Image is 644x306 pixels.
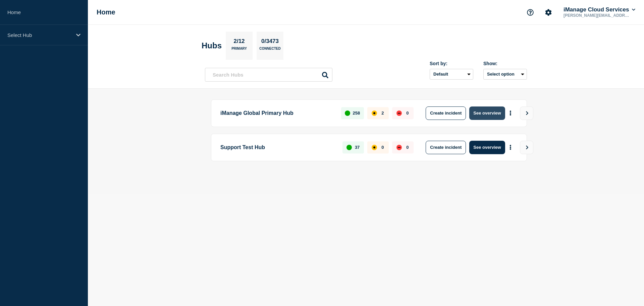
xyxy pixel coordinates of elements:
button: View [520,106,533,120]
p: Connected [259,47,280,54]
button: Account settings [541,5,555,19]
input: Search Hubs [205,68,332,82]
div: down [396,145,402,150]
p: 0 [381,145,384,150]
p: 0/3473 [259,38,281,47]
button: Create incident [426,141,466,154]
p: [PERSON_NAME][EMAIL_ADDRESS][DOMAIN_NAME] [562,13,632,18]
p: 2/12 [231,38,247,47]
select: Sort by [430,69,473,80]
button: More actions [506,107,515,119]
p: 37 [355,145,360,150]
p: 0 [406,111,409,116]
p: 0 [406,145,409,150]
p: Select Hub [7,32,72,38]
p: 258 [353,111,360,116]
button: More actions [506,141,515,154]
button: Create incident [426,106,466,120]
button: Support [523,5,537,19]
button: Select option [483,69,527,80]
div: Sort by: [430,61,473,66]
button: See overview [469,141,505,154]
p: Primary [231,47,247,54]
div: affected [372,111,377,116]
button: See overview [469,106,505,120]
p: Support Test Hub [220,141,335,154]
div: Show: [483,61,527,66]
div: down [396,111,402,116]
div: affected [372,145,377,150]
p: 2 [381,111,384,116]
button: iManage Cloud Services [562,6,637,13]
h1: Home [97,8,115,16]
div: up [346,145,352,150]
div: up [345,111,350,116]
h2: Hubs [202,41,222,50]
button: View [520,141,533,154]
p: iManage Global Primary Hub [220,106,333,120]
